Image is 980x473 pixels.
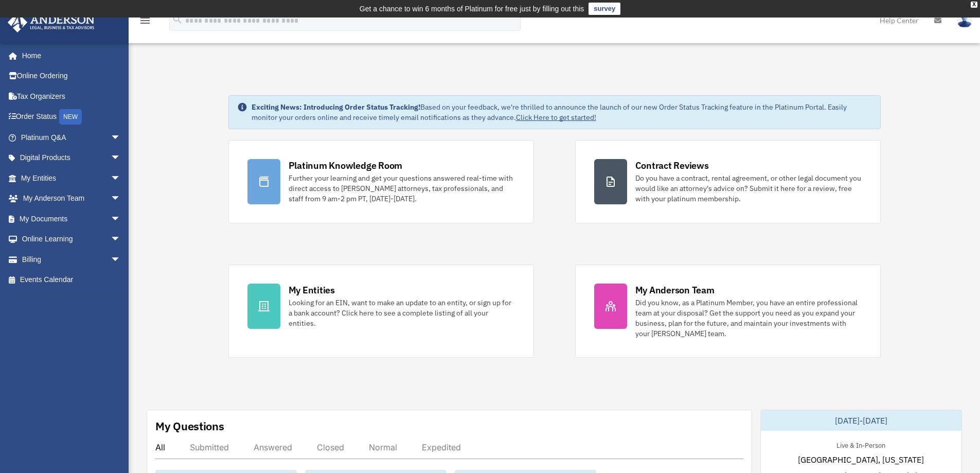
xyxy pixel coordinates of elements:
[761,410,961,431] div: [DATE]-[DATE]
[7,148,136,168] a: Digital Productsarrow_drop_down
[317,442,344,452] div: Closed
[7,45,131,66] a: Home
[172,14,183,25] i: search
[635,284,715,296] div: My Anderson Team
[111,229,131,250] span: arrow_drop_down
[516,113,596,122] a: Click Here to get started!
[139,14,151,27] i: menu
[7,66,136,86] a: Online Ordering
[7,249,136,270] a: Billingarrow_drop_down
[7,208,136,229] a: My Documentsarrow_drop_down
[575,140,881,223] a: Contract Reviews Do you have a contract, rental agreement, or other legal document you would like...
[289,159,403,172] div: Platinum Knowledge Room
[228,140,534,223] a: Platinum Knowledge Room Further your learning and get your questions answered real-time with dire...
[139,18,151,27] a: menu
[7,188,136,209] a: My Anderson Teamarrow_drop_down
[111,208,131,230] span: arrow_drop_down
[635,297,862,339] div: Did you know, as a Platinum Member, you have an entire professional team at your disposal? Get th...
[190,442,229,452] div: Submitted
[252,102,420,112] strong: Exciting News: Introducing Order Status Tracking!
[7,107,136,128] a: Order StatusNEW
[360,3,584,15] div: Get a chance to win 6 months of Platinum for free just by filling out this
[7,127,136,148] a: Platinum Q&Aarrow_drop_down
[7,270,136,290] a: Events Calendar
[635,159,709,172] div: Contract Reviews
[111,168,131,189] span: arrow_drop_down
[971,2,977,8] div: close
[252,102,872,122] div: Based on your feedback, we're thrilled to announce the launch of our new Order Status Tracking fe...
[111,127,131,148] span: arrow_drop_down
[155,418,224,434] div: My Questions
[228,265,534,358] a: My Entities Looking for an EIN, want to make an update to an entity, or sign up for a bank accoun...
[289,284,335,296] div: My Entities
[7,168,136,188] a: My Entitiesarrow_drop_down
[798,453,924,466] span: [GEOGRAPHIC_DATA], [US_STATE]
[254,442,292,452] div: Answered
[828,439,894,450] div: Live & In-Person
[575,265,881,358] a: My Anderson Team Did you know, as a Platinum Member, you have an entire professional team at your...
[289,173,515,204] div: Further your learning and get your questions answered real-time with direct access to [PERSON_NAM...
[369,442,397,452] div: Normal
[635,173,862,204] div: Do you have a contract, rental agreement, or other legal document you would like an attorney's ad...
[589,3,620,15] a: survey
[7,229,136,250] a: Online Learningarrow_drop_down
[59,109,82,125] div: NEW
[289,297,515,328] div: Looking for an EIN, want to make an update to an entity, or sign up for a bank account? Click her...
[155,442,165,452] div: All
[111,249,131,270] span: arrow_drop_down
[5,12,98,32] img: Anderson Advisors Platinum Portal
[957,13,972,28] img: User Pic
[111,188,131,209] span: arrow_drop_down
[111,148,131,169] span: arrow_drop_down
[422,442,461,452] div: Expedited
[7,86,136,107] a: Tax Organizers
